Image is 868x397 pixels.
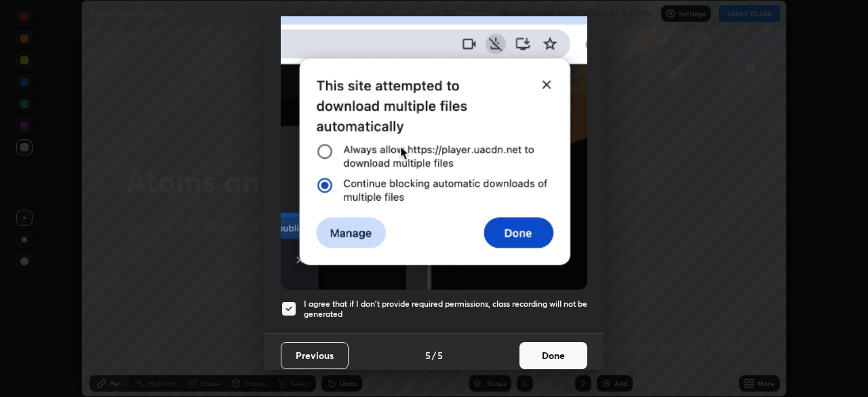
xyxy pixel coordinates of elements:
h4: 5 [425,348,431,362]
h4: 5 [437,348,443,362]
button: Previous [281,342,349,369]
h4: / [432,348,436,362]
h5: I agree that if I don't provide required permissions, class recording will not be generated [304,299,587,320]
button: Done [519,342,587,369]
